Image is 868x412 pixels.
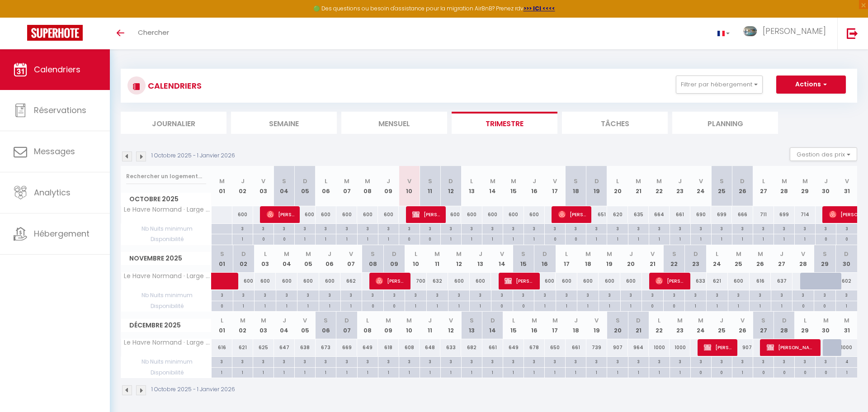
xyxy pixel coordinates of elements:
th: 16 [524,166,545,206]
abbr: M [636,177,641,185]
div: 600 [728,273,750,289]
th: 19 [599,245,620,273]
th: 23 [685,245,707,273]
div: 3 [774,224,794,232]
abbr: D [392,250,396,258]
div: 0 [836,234,857,243]
div: 3 [503,224,524,232]
th: 20 [620,245,642,273]
abbr: S [521,250,525,258]
th: 13 [470,245,491,273]
abbr: S [672,250,676,258]
button: Actions [776,76,846,94]
div: 3 [628,224,649,232]
th: 27 [771,245,793,273]
div: 651 [586,206,607,223]
input: Rechercher un logement... [126,168,206,185]
div: 1 [295,234,315,243]
div: 3 [534,290,556,299]
div: 3 [253,224,274,232]
div: 0 [545,234,565,243]
div: 3 [399,224,420,232]
th: 01 [212,245,233,273]
div: 600 [336,206,357,223]
th: 16 [534,245,556,273]
abbr: M [365,177,370,185]
div: 3 [732,224,753,232]
th: 07 [340,245,362,273]
th: 27 [753,166,774,206]
th: 10 [405,245,427,273]
abbr: L [264,250,267,258]
abbr: D [303,177,307,185]
abbr: D [740,177,745,185]
div: 1 [691,234,711,243]
img: ... [743,26,757,37]
th: 12 [448,245,470,273]
div: 600 [482,206,503,223]
div: 3 [836,224,857,232]
abbr: M [490,177,495,185]
p: 1 Octobre 2025 - 1 Janvier 2026 [151,152,235,160]
li: Tâches [562,112,668,134]
div: 699 [774,206,795,223]
abbr: J [533,177,536,185]
span: Disponibilité [121,234,211,244]
div: 3 [336,224,357,232]
span: [PERSON_NAME] [412,206,440,223]
div: 3 [524,224,544,232]
abbr: M [782,177,787,185]
th: 18 [566,166,586,206]
div: 633 [685,273,707,289]
abbr: J [824,177,828,185]
span: Disponibilité [121,301,211,311]
abbr: D [241,250,246,258]
div: 0 [399,234,420,243]
div: 3 [649,224,670,232]
abbr: D [594,177,599,185]
th: 03 [255,245,276,273]
span: Calendriers [34,64,80,75]
div: 0 [274,234,294,243]
div: 635 [628,206,649,223]
th: 18 [577,245,599,273]
div: 1 [358,234,378,243]
div: 600 [461,206,482,223]
span: Chercher [138,28,169,37]
div: 600 [470,273,491,289]
div: 3 [378,224,399,232]
div: 600 [319,273,341,289]
th: 09 [378,166,399,206]
div: 3 [670,224,690,232]
div: 3 [607,224,627,232]
span: Nb Nuits minimum [121,224,211,234]
div: 3 [771,290,793,299]
span: Analytics [34,187,71,198]
th: 17 [545,166,566,206]
div: 3 [276,290,297,299]
div: 3 [420,224,440,232]
span: [PERSON_NAME] [376,272,403,289]
abbr: M [456,250,462,258]
th: 14 [491,245,513,273]
span: Le Havre Normand · Large Villa indoor... · Large Villa indoor swimming pool pétanque court [123,273,213,279]
div: 0 [816,234,836,243]
th: 12 [440,166,461,206]
abbr: S [574,177,578,185]
span: [PERSON_NAME] [505,272,532,289]
div: 600 [599,273,620,289]
div: 711 [753,206,774,223]
span: [PERSON_NAME] [656,272,683,289]
div: 0 [253,234,274,243]
div: 0 [420,234,440,243]
abbr: L [415,250,417,258]
div: 3 [753,224,774,232]
div: 3 [341,290,362,299]
div: 1 [462,234,482,243]
div: 3 [232,224,253,232]
div: 1 [774,234,794,243]
div: 600 [316,206,336,223]
a: ... [PERSON_NAME] [736,18,837,49]
th: 22 [663,245,685,273]
div: 0 [566,234,586,243]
